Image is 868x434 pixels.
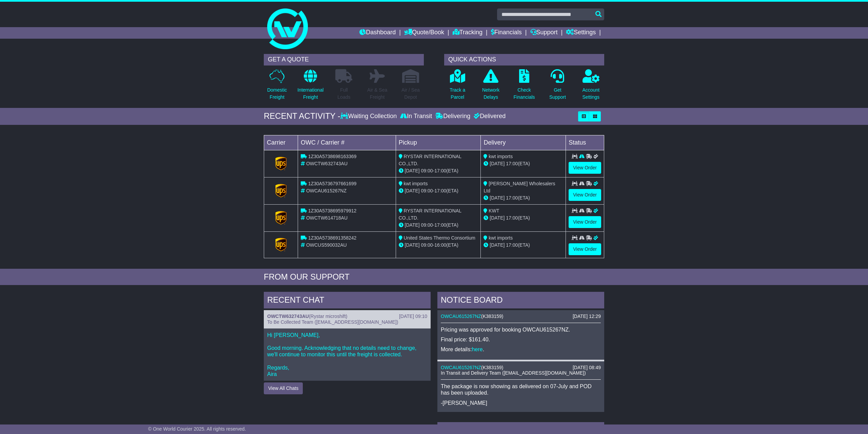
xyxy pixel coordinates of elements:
[434,222,446,228] span: 17:00
[399,242,478,249] div: - (ETA)
[441,314,481,319] a: OWCAU615267NZ
[308,235,356,241] span: 1Z30A5738691358242
[441,370,586,376] span: In Transit and Delivery Team ([EMAIL_ADDRESS][DOMAIN_NAME])
[306,161,348,166] span: OWCTW632743AU
[264,135,298,150] td: Carrier
[421,168,433,173] span: 09:00
[441,336,601,343] p: Final price: $161.40.
[404,27,444,39] a: Quote/Book
[441,326,601,333] p: Pricing was approved for booking OWCAU615267NZ.
[583,87,600,101] p: Account Settings
[275,184,287,197] img: GetCarrierServiceLogo
[549,69,566,105] a: GetSupport
[399,208,461,221] span: RYSTAR INTERNATIONAL CO.,LTD.
[359,27,396,39] a: Dashboard
[441,346,601,353] p: More details: .
[513,69,535,105] a: CheckFinancials
[437,292,604,310] div: NOTICE BOARD
[275,211,287,225] img: GetCarrierServiceLogo
[434,113,472,120] div: Delivering
[472,346,483,352] a: here
[441,383,601,396] p: The package is now showing as delivered on 07-July and POD has been uploaded.
[434,168,446,173] span: 17:00
[489,208,499,213] span: KWT
[311,314,346,319] span: Rystar microshift
[506,195,518,201] span: 17:00
[404,181,428,186] span: kwt imports
[401,87,420,101] p: Air / Sea Depot
[404,235,475,241] span: United States Thermo Consortium
[264,272,604,282] div: FROM OUR SUPPORT
[549,87,566,101] p: Get Support
[484,160,563,167] div: (ETA)
[490,195,505,201] span: [DATE]
[441,400,601,406] p: -[PERSON_NAME]
[453,27,482,39] a: Tracking
[405,168,420,173] span: [DATE]
[297,69,324,105] a: InternationalFreight
[441,314,601,319] div: ( )
[399,154,461,166] span: RYSTAR INTERNATIONAL CO.,LTD.
[275,238,287,251] img: GetCarrierServiceLogo
[484,181,555,193] span: [PERSON_NAME] Wholesalers Ltd
[569,216,601,228] a: View Order
[489,235,513,241] span: kwt imports
[483,365,502,370] span: K383159
[264,54,424,65] div: GET A QUOTE
[573,365,601,371] div: [DATE] 08:49
[267,69,287,105] a: DomesticFreight
[566,135,604,150] td: Status
[335,87,352,101] p: Full Loads
[490,215,505,221] span: [DATE]
[483,314,502,319] span: K383159
[530,27,558,39] a: Support
[399,314,427,319] div: [DATE] 09:10
[450,87,465,101] p: Track a Parcel
[264,292,431,310] div: RECENT CHAT
[340,113,398,120] div: Waiting Collection
[264,111,340,121] div: RECENT ACTIVITY -
[441,365,601,371] div: ( )
[267,314,427,319] div: ( )
[306,242,347,248] span: OWCUS590032AU
[506,161,518,166] span: 17:00
[267,319,398,325] span: To Be Collected Team ([EMAIL_ADDRESS][DOMAIN_NAME])
[308,181,356,186] span: 1Z30A5736797661699
[434,188,446,193] span: 17:00
[398,113,434,120] div: In Transit
[267,87,287,101] p: Domestic Freight
[481,135,566,150] td: Delivery
[421,242,433,248] span: 09:00
[484,214,563,222] div: (ETA)
[573,314,601,319] div: [DATE] 12:29
[267,314,309,319] a: OWCTW632743AU
[405,222,420,228] span: [DATE]
[490,161,505,166] span: [DATE]
[569,189,601,201] a: View Order
[306,215,348,221] span: OWCTW614718AU
[489,154,513,159] span: kwt imports
[148,426,246,432] span: © One World Courier 2025. All rights reserved.
[405,242,420,248] span: [DATE]
[399,167,478,174] div: - (ETA)
[569,243,601,255] a: View Order
[306,188,347,193] span: OWCAU615267NZ
[490,242,505,248] span: [DATE]
[482,69,500,105] a: NetworkDelays
[308,154,356,159] span: 1Z30A5738698163369
[396,135,481,150] td: Pickup
[399,222,478,229] div: - (ETA)
[514,87,535,101] p: Check Financials
[506,242,518,248] span: 17:00
[441,365,481,370] a: OWCAU615267NZ
[264,382,303,394] button: View All Chats
[566,27,596,39] a: Settings
[421,222,433,228] span: 09:00
[399,187,478,194] div: - (ETA)
[421,188,433,193] span: 09:00
[491,27,522,39] a: Financials
[275,157,287,170] img: GetCarrierServiceLogo
[298,135,396,150] td: OWC / Carrier #
[506,215,518,221] span: 17:00
[484,242,563,249] div: (ETA)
